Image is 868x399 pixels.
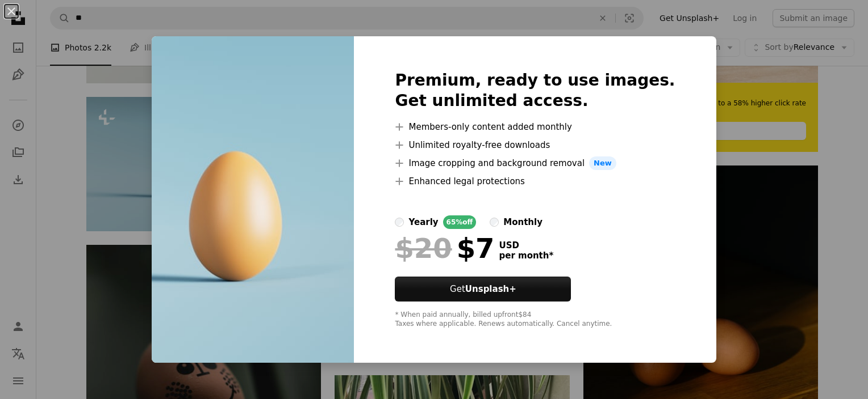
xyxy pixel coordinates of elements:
div: $7 [395,234,494,263]
div: 65% off [443,215,477,229]
input: yearly65%off [395,218,404,227]
h2: Premium, ready to use images. Get unlimited access. [395,70,675,111]
span: $20 [395,234,452,263]
li: Enhanced legal protections [395,175,675,188]
li: Members-only content added monthly [395,120,675,134]
div: yearly [408,215,438,229]
span: USD [499,240,553,251]
img: premium_photo-1671022581636-e711d888af04 [152,36,354,363]
span: per month * [499,251,553,261]
button: GetUnsplash+ [395,277,571,302]
strong: Unsplash+ [465,284,516,294]
div: * When paid annually, billed upfront $84 Taxes where applicable. Renews automatically. Cancel any... [395,311,675,329]
li: Unlimited royalty-free downloads [395,138,675,152]
li: Image cropping and background removal [395,156,675,170]
span: New [589,156,616,170]
input: monthly [490,218,499,227]
div: monthly [503,215,542,229]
